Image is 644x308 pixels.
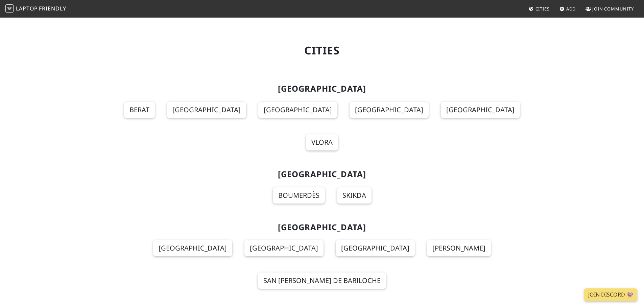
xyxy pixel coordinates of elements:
[350,102,429,118] a: [GEOGRAPHIC_DATA]
[584,288,637,301] a: Join Discord 👾
[535,6,550,12] span: Cities
[5,4,14,13] img: LaptopFriendly
[583,3,637,15] a: Join Community
[566,6,576,12] span: Add
[441,102,520,118] a: [GEOGRAPHIC_DATA]
[16,5,38,12] span: Laptop
[39,5,66,12] span: Friendly
[244,240,324,256] a: [GEOGRAPHIC_DATA]
[258,273,386,289] a: San [PERSON_NAME] de Bariloche
[427,240,491,256] a: [PERSON_NAME]
[336,240,415,256] a: [GEOGRAPHIC_DATA]
[526,3,552,15] a: Cities
[5,3,66,15] a: LaptopFriendly LaptopFriendly
[258,102,337,118] a: [GEOGRAPHIC_DATA]
[167,102,246,118] a: [GEOGRAPHIC_DATA]
[103,44,541,57] h1: Cities
[103,222,541,232] h2: [GEOGRAPHIC_DATA]
[592,6,634,12] span: Join Community
[306,134,338,150] a: Vlora
[557,3,579,15] a: Add
[273,187,325,204] a: Boumerdès
[103,84,541,94] h2: [GEOGRAPHIC_DATA]
[153,240,232,256] a: [GEOGRAPHIC_DATA]
[103,169,541,179] h2: [GEOGRAPHIC_DATA]
[124,102,155,118] a: Berat
[337,187,372,204] a: Skikda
